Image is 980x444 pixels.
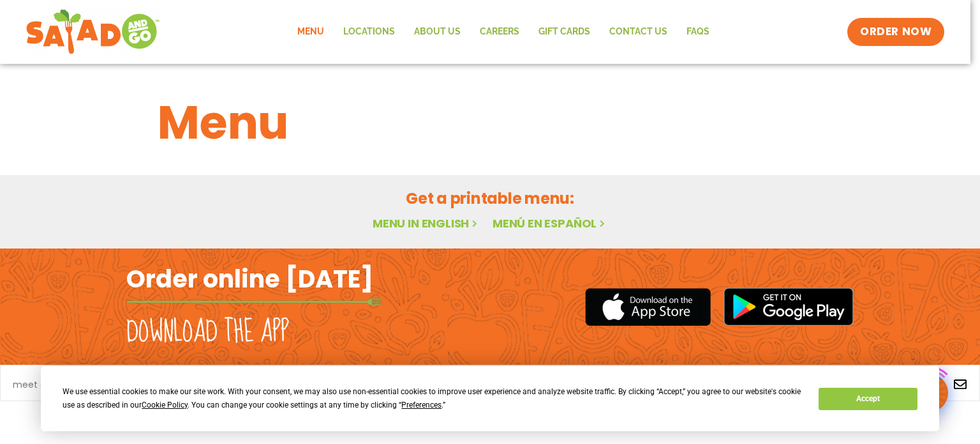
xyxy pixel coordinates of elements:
a: Careers [470,17,529,47]
img: appstore [585,286,711,328]
h1: Menu [158,88,822,157]
div: Cookie Consent Prompt [41,366,939,431]
a: About Us [405,17,470,47]
span: Preferences [401,401,442,410]
a: Locations [334,17,405,47]
div: We use essential cookies to make our site work. With your consent, we may also use non-essential ... [63,385,803,412]
a: meet chef [PERSON_NAME] [13,380,134,389]
a: Menú en español [493,215,607,231]
span: Cookie Policy [142,401,188,410]
a: Menu in English [373,215,480,231]
img: fork [126,298,382,305]
img: google_play [724,287,854,326]
h2: Order online [DATE] [126,263,373,295]
img: new-SAG-logo-768×292 [26,6,160,57]
h2: Get a printable menu: [158,187,822,210]
span: ORDER NOW [860,24,932,40]
button: Accept [819,388,917,410]
a: FAQs [677,17,719,47]
a: GIFT CARDS [529,17,600,47]
a: Menu [288,17,334,47]
h2: Download the app [126,314,289,350]
nav: Menu [288,17,719,47]
a: ORDER NOW [847,18,944,46]
a: Contact Us [600,17,677,47]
